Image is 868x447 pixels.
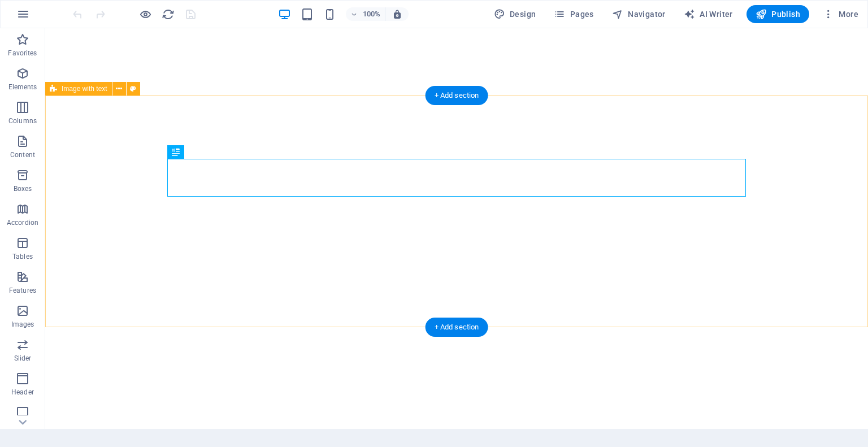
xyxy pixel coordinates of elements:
div: + Add section [426,318,488,337]
p: Images [11,320,34,329]
p: Header [11,388,34,397]
div: Design (Ctrl+Alt+Y) [489,5,541,23]
button: Navigator [607,5,670,23]
div: + Add section [426,86,488,105]
span: Image with text [62,85,107,92]
p: Columns [8,116,37,125]
p: Tables [12,252,33,261]
p: Slider [14,354,32,363]
button: Pages [549,5,598,23]
span: Publish [756,8,800,20]
p: Boxes [14,184,32,193]
p: Features [9,286,36,295]
span: Design [494,8,536,20]
button: Publish [747,5,809,23]
p: Elements [8,83,37,92]
i: Reload page [162,8,175,21]
span: AI Writer [684,8,733,20]
i: On resize automatically adjust zoom level to fit chosen device. [392,9,402,19]
span: Pages [554,8,593,20]
button: More [818,5,863,23]
button: 100% [346,7,386,21]
button: Click here to leave preview mode and continue editing [138,7,152,21]
p: Content [10,150,35,159]
p: Favorites [8,49,37,58]
button: reload [161,7,175,21]
span: Navigator [612,8,666,20]
p: Accordion [7,218,38,227]
span: More [823,8,858,20]
button: Design [489,5,541,23]
h6: 100% [363,7,381,21]
button: AI Writer [679,5,737,23]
